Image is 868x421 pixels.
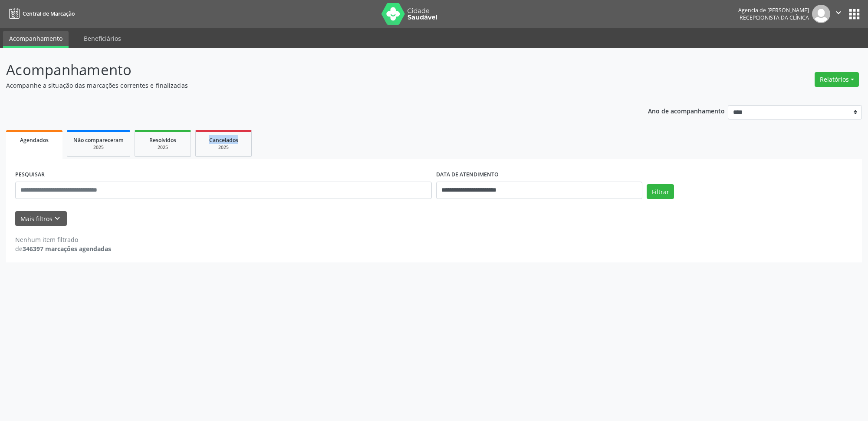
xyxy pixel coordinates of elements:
[20,136,49,144] span: Agendados
[15,235,111,244] div: Nenhum item filtrado
[812,5,830,23] img: img
[6,81,605,90] p: Acompanhe a situação das marcações correntes e finalizadas
[15,168,45,182] label: PESQUISAR
[23,245,111,253] strong: 346397 marcações agendadas
[648,105,725,116] p: Ano de acompanhamento
[23,10,75,17] span: Central de Marcação
[149,136,176,144] span: Resolvidos
[73,136,124,144] span: Não compareceram
[6,7,75,21] a: Central de Marcação
[15,211,67,226] button: Mais filtroskeyboard_arrow_down
[815,72,859,87] button: Relatórios
[436,168,499,182] label: DATA DE ATENDIMENTO
[740,14,809,21] span: Recepcionista da clínica
[3,31,69,48] a: Acompanhamento
[6,59,605,81] p: Acompanhamento
[73,144,124,151] div: 2025
[738,7,809,14] div: Agencia de [PERSON_NAME]
[15,244,111,253] div: de
[202,144,245,151] div: 2025
[647,184,674,199] button: Filtrar
[209,136,238,144] span: Cancelados
[141,144,184,151] div: 2025
[847,7,862,22] button: apps
[78,31,127,46] a: Beneficiários
[830,5,847,23] button: 
[53,214,62,223] i: keyboard_arrow_down
[834,8,843,17] i: 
